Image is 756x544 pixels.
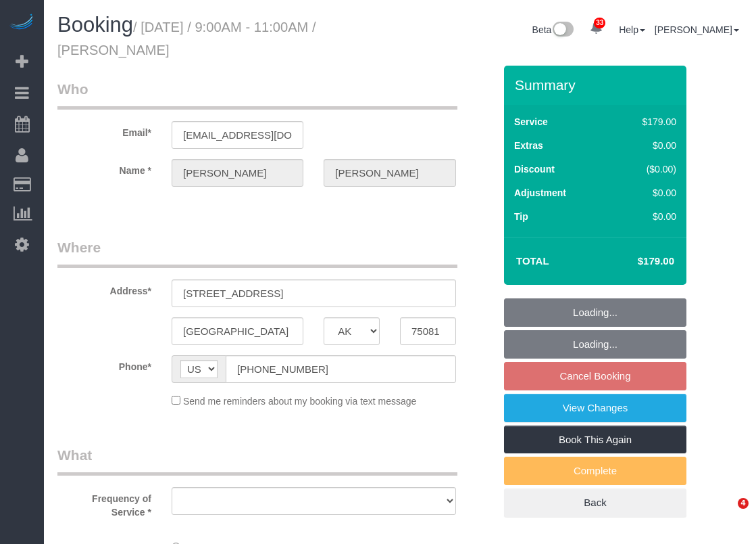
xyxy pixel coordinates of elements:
[532,24,574,35] a: Beta
[172,317,303,345] input: City*
[47,487,161,519] label: Frequency of Service *
[57,13,133,37] span: Booking
[613,210,676,223] div: $0.00
[400,317,456,345] input: Zip Code*
[613,186,676,200] div: $0.00
[504,394,686,422] a: View Changes
[514,162,555,176] label: Discount
[738,498,749,509] span: 4
[594,18,605,28] span: 33
[324,159,455,187] input: Last Name*
[57,237,457,268] legend: Where
[172,159,303,187] input: First Name*
[47,279,161,298] label: Address*
[183,396,417,407] span: Send me reminders about my booking via text message
[8,14,35,32] img: Automaid Logo
[47,159,161,177] label: Name *
[655,24,739,35] a: [PERSON_NAME]
[619,24,645,35] a: Help
[551,22,574,39] img: New interface
[516,255,549,267] strong: Total
[514,139,543,152] label: Extras
[57,79,457,110] legend: Who
[613,139,676,152] div: $0.00
[613,162,676,176] div: ($0.00)
[226,355,456,383] input: Phone*
[172,121,303,149] input: Email*
[47,121,161,139] label: Email*
[515,77,680,93] h3: Summary
[613,115,676,129] div: $179.00
[57,20,316,58] small: / [DATE] / 9:00AM - 11:00AM / [PERSON_NAME]
[504,426,686,454] a: Book This Again
[514,186,566,200] label: Adjustment
[710,498,742,530] iframe: Intercom live chat
[514,210,528,223] label: Tip
[57,445,457,476] legend: What
[583,14,609,43] a: 33
[514,115,548,129] label: Service
[47,355,161,373] label: Phone*
[597,256,674,267] h4: $179.00
[504,489,686,517] a: Back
